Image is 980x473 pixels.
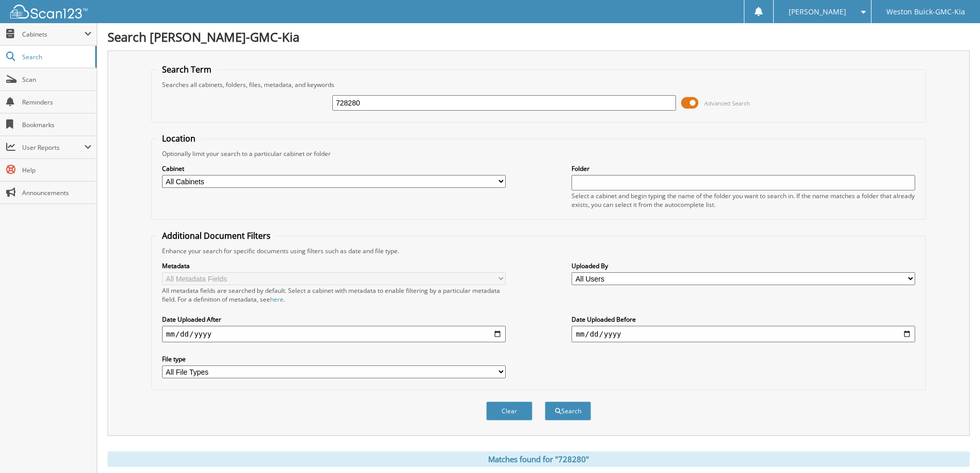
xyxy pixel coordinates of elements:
[270,295,283,304] a: here
[108,28,970,45] h1: Search [PERSON_NAME]-GMC-Kia
[22,120,92,129] span: Bookmarks
[22,166,92,174] span: Help
[572,315,915,324] label: Date Uploaded Before
[162,164,506,173] label: Cabinet
[22,30,84,39] span: Cabinets
[572,191,915,209] div: Select a cabinet and begin typing the name of the folder you want to search in. If the name match...
[157,247,920,255] div: Enhance your search for specific documents using filters such as date and file type.
[22,52,90,61] span: Search
[572,164,915,173] label: Folder
[886,9,965,15] span: Weston Buick-GMC-Kia
[157,230,276,241] legend: Additional Document Filters
[10,5,87,19] img: scan123-logo-white.svg
[157,64,217,75] legend: Search Term
[162,286,506,304] div: All metadata fields are searched by default. Select a cabinet with metadata to enable filtering b...
[22,98,92,107] span: Reminders
[162,315,506,324] label: Date Uploaded After
[108,451,970,467] div: Matches found for "728280"
[789,9,846,15] span: [PERSON_NAME]
[162,261,506,270] label: Metadata
[545,401,591,421] button: Search
[22,75,92,84] span: Scan
[157,80,920,89] div: Searches all cabinets, folders, files, metadata, and keywords
[162,326,506,342] input: start
[704,99,750,107] span: Advanced Search
[162,355,506,363] label: File type
[486,401,532,421] button: Clear
[157,149,920,158] div: Optionally limit your search to a particular cabinet or folder
[22,143,84,152] span: User Reports
[572,326,915,342] input: end
[22,188,92,197] span: Announcements
[572,261,915,270] label: Uploaded By
[157,133,201,144] legend: Location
